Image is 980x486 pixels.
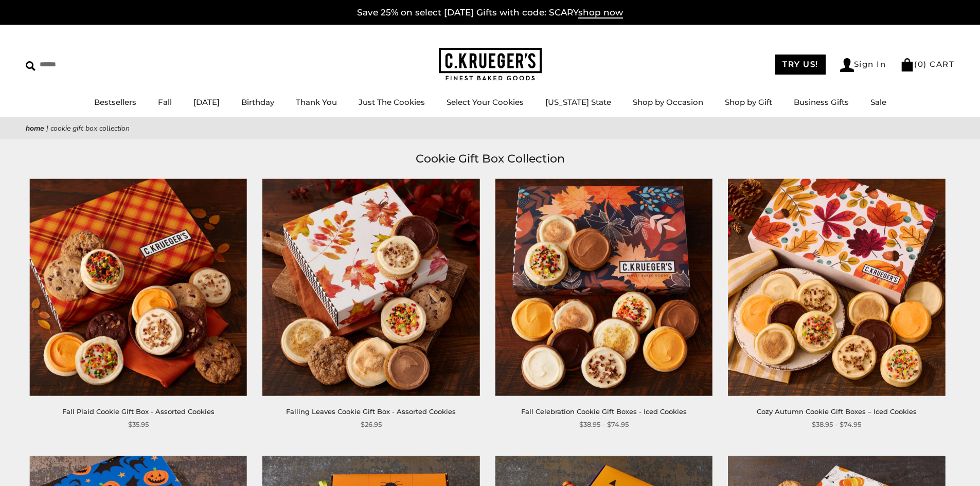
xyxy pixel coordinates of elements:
input: Search [26,57,148,73]
img: Fall Celebration Cookie Gift Boxes - Iced Cookies [495,178,712,395]
a: Home [26,123,44,133]
span: $38.95 - $74.95 [812,419,861,430]
span: 0 [918,59,924,69]
span: Cookie Gift Box Collection [50,123,130,133]
h1: Cookie Gift Box Collection [41,150,939,168]
img: Account [840,58,854,72]
a: Fall [158,97,172,107]
a: [DATE] [193,97,220,107]
nav: breadcrumbs [26,122,954,134]
a: Falling Leaves Cookie Gift Box - Assorted Cookies [286,407,456,416]
span: $38.95 - $74.95 [579,419,629,430]
span: $26.95 [361,419,382,430]
span: $35.95 [128,419,149,430]
img: Fall Plaid Cookie Gift Box - Assorted Cookies [30,178,247,395]
a: Thank You [296,97,337,107]
a: Save 25% on select [DATE] Gifts with code: SCARYshop now [357,7,623,19]
a: Birthday [241,97,274,107]
a: Bestsellers [94,97,136,107]
a: Sale [870,97,886,107]
img: Bag [900,58,914,71]
a: Sign In [840,58,886,72]
a: Just The Cookies [359,97,425,107]
a: TRY US! [775,55,826,75]
a: Fall Plaid Cookie Gift Box - Assorted Cookies [62,407,215,416]
a: Business Gifts [794,97,849,107]
img: Search [26,61,35,71]
a: [US_STATE] State [545,97,611,107]
a: Cozy Autumn Cookie Gift Boxes – Iced Cookies [757,407,917,416]
a: Fall Celebration Cookie Gift Boxes - Iced Cookies [521,407,687,416]
a: (0) CART [900,59,954,69]
img: Cozy Autumn Cookie Gift Boxes – Iced Cookies [728,178,945,395]
a: Shop by Gift [725,97,772,107]
img: C.KRUEGER'S [439,48,542,81]
a: Shop by Occasion [633,97,703,107]
span: shop now [578,7,623,19]
a: Select Your Cookies [447,97,524,107]
span: | [46,123,48,133]
img: Falling Leaves Cookie Gift Box - Assorted Cookies [262,178,479,395]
